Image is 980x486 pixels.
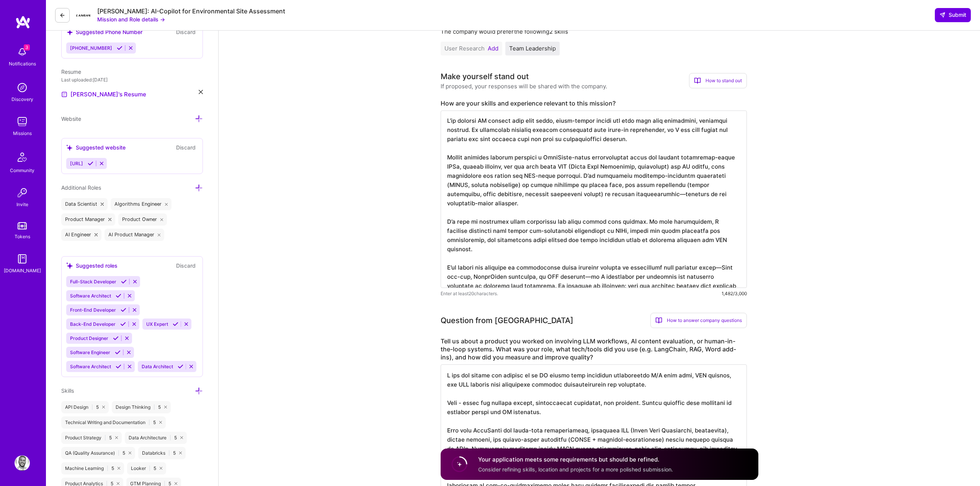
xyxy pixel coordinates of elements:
span: | [105,435,106,441]
span: Software Engineer [70,349,110,355]
i: icon BookOpen [655,317,662,324]
div: Notifications [9,60,36,68]
i: Reject [99,161,105,166]
img: guide book [15,251,30,267]
div: How to stand out [689,73,747,88]
div: Product Strategy 5 [61,432,122,444]
button: Submit [935,8,971,22]
i: icon Close [180,436,183,439]
i: Reject [132,307,137,313]
img: logo [15,15,31,29]
i: icon Close [102,406,105,408]
i: icon SuggestedTeams [66,262,73,269]
i: icon SuggestedTeams [66,145,73,151]
i: Accept [115,349,121,355]
i: Accept [117,45,122,51]
div: Product Owner [118,213,167,226]
span: Resume [61,68,81,75]
div: [DOMAIN_NAME] [4,267,41,275]
div: Algorithms Engineer [111,198,172,210]
i: Reject [131,321,137,327]
div: The company would prefer the following 2 skills [441,28,747,36]
div: Suggested roles [66,262,118,270]
span: Software Architect [70,293,111,299]
i: Reject [126,349,132,355]
i: Accept [178,364,183,369]
i: Reject [128,45,134,51]
img: teamwork [15,114,30,129]
i: Reject [132,279,138,284]
img: tokens [18,222,27,229]
div: Discovery [11,95,33,103]
div: Databricks 5 [138,447,186,459]
span: Full-Stack Developer [70,279,116,284]
i: Accept [116,364,121,369]
a: [PERSON_NAME]'s Resume [61,90,146,99]
div: Design Thinking 5 [112,401,171,413]
div: AI Product Manager [105,229,165,241]
i: icon LeftArrowDark [59,12,65,18]
img: User Avatar [15,455,30,471]
i: icon Close [101,203,104,206]
span: | [149,419,150,426]
div: Tokens [15,232,30,241]
img: Company Logo [76,8,91,23]
button: Discard [174,143,198,152]
div: [PERSON_NAME]: AI-Copilot for Environmental Site Assessment [97,7,285,15]
div: Technical Writing and Documentation 5 [61,416,166,429]
i: Accept [121,307,126,313]
div: Last uploaded: [DATE] [61,76,203,84]
span: | [149,465,150,471]
i: icon Close [95,233,98,236]
div: Question from [GEOGRAPHIC_DATA] [441,315,573,326]
i: icon Close [175,482,177,485]
span: Submit [939,11,966,19]
i: icon Close [108,218,111,221]
i: icon Close [179,452,182,454]
i: Accept [113,335,119,341]
i: icon Close [129,452,131,454]
i: icon Close [160,467,162,470]
img: discovery [15,80,30,95]
div: If proposed, your responses will be shared with the company. [441,82,607,90]
i: icon Close [158,233,161,236]
label: How are your skills and experience relevant to this mission? [441,99,747,107]
i: icon SuggestedTeams [66,29,73,35]
span: | [91,404,93,410]
div: How to answer company questions [650,313,747,328]
span: Data Architect [142,364,173,369]
span: Additional Roles [61,184,101,191]
span: Product Designer [70,335,108,341]
div: Data Scientist [61,198,108,210]
span: | [154,404,155,410]
span: | [170,435,171,441]
i: Reject [127,364,132,369]
div: Missions [13,129,32,137]
div: QA (Quality Assurance) 5 [61,447,135,459]
div: Looker 5 [127,462,166,475]
span: | [168,450,170,456]
button: Add [488,46,498,52]
i: Accept [120,321,126,327]
i: icon Close [118,467,120,470]
span: [URL] [70,161,83,166]
span: Consider refining skills, location and projects for a more polished submission. [478,466,673,472]
i: Accept [121,279,127,284]
div: Product Manager [61,213,115,226]
i: icon Close [165,203,168,206]
span: 3 [24,44,30,50]
img: Resume [61,91,67,98]
label: Tell us about a product you worked on involving LLM workflows, AI content evaluation, or human-in... [441,337,747,361]
button: Discard [174,261,198,270]
i: icon BookOpen [694,77,701,84]
span: Website [61,115,81,122]
div: Machine Learning 5 [61,462,124,475]
div: API Design 5 [61,401,109,413]
div: Suggested website [66,143,126,151]
div: Suggested Phone Number [66,28,142,36]
h4: Your application meets some requirements but should be refined. [478,455,673,463]
i: Reject [127,293,132,299]
div: 1,482/3,000 [722,289,747,297]
i: Reject [188,364,194,369]
i: Reject [124,335,130,341]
